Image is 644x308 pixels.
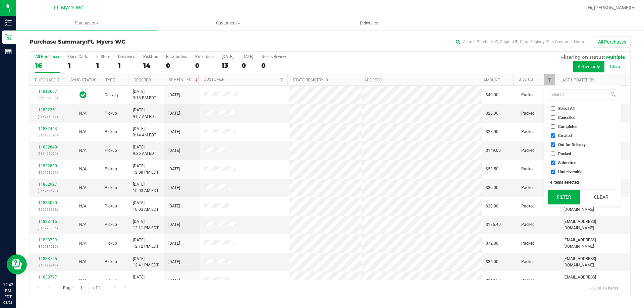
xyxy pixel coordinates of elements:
[105,222,117,228] span: Pickup
[133,88,156,101] span: [DATE] 3:18 PM EDT
[558,125,578,129] span: Completed
[486,222,501,228] span: $176.40
[157,16,299,30] a: Customers
[551,161,555,165] input: Submitted
[105,240,117,247] span: Pickup
[558,161,577,165] span: Submitted
[563,274,626,287] span: [EMAIL_ADDRESS][DOMAIN_NAME]
[38,126,57,131] a: 11832443
[521,259,535,265] span: Packed
[68,54,88,59] div: Open Carts
[16,16,157,30] a: Purchases
[38,275,57,280] a: 11833777
[38,182,57,187] a: 11832927
[35,54,60,59] div: All Purchases
[68,62,88,69] div: 1
[34,243,61,250] p: (316781980)
[38,256,57,261] a: 11833755
[79,203,87,209] button: N/A
[222,62,233,69] div: 13
[57,283,106,293] span: Page of 1
[34,150,61,157] p: (315475739)
[105,78,115,82] a: Type
[133,107,156,120] span: [DATE] 9:07 AM EDT
[79,166,87,172] button: N/A
[38,89,57,94] a: 11813667
[133,274,159,287] span: [DATE] 12:13 PM EDT
[105,259,117,265] span: Pickup
[105,147,117,154] span: Pickup
[588,5,631,10] span: Hi, [PERSON_NAME]!
[521,166,535,172] span: Packed
[168,222,180,228] span: [DATE]
[38,238,57,242] a: 11833739
[563,219,626,231] span: [EMAIL_ADDRESS][DOMAIN_NAME]
[143,62,158,69] div: 14
[133,78,151,82] a: Ordered
[168,92,180,98] span: [DATE]
[276,74,287,85] a: Filter
[79,241,87,246] span: Not Applicable
[96,62,110,69] div: 1
[79,185,87,190] span: Not Applicable
[222,54,233,59] div: [DATE]
[158,20,298,26] span: Customers
[558,170,582,174] span: Undeliverable
[96,54,110,59] div: In Store
[359,74,478,86] th: Address
[204,77,224,82] a: Customer
[544,74,555,85] a: Filter
[551,106,555,111] input: Select All
[241,62,253,69] div: 0
[7,254,27,274] iframe: Resource center
[34,132,61,138] p: (316738093)
[558,116,576,120] span: Cancelled
[521,129,535,135] span: Packed
[519,77,533,82] a: Status
[133,144,156,157] span: [DATE] 9:36 AM EDT
[605,61,625,72] button: Clear
[521,92,535,98] span: Packed
[486,166,498,172] span: $53.50
[34,262,61,268] p: (316782246)
[133,126,156,138] span: [DATE] 9:14 AM EDT
[166,54,187,59] div: Back-orders
[133,256,159,268] span: [DATE] 12:41 PM EDT
[453,37,587,47] input: Search Purchase ID, Original ID, State Registry ID or Customer Name...
[168,166,180,172] span: [DATE]
[79,204,87,208] span: Not Applicable
[34,114,61,120] p: (316716911)
[133,181,159,194] span: [DATE] 10:03 AM EDT
[5,19,12,26] inline-svg: Inventory
[105,278,117,284] span: Pickup
[299,16,440,30] a: Deliveries
[34,95,61,101] p: (316051335)
[30,39,230,45] h3: Purchase Summary:
[521,147,535,154] span: Packed
[166,62,187,69] div: 0
[563,256,626,268] span: [EMAIL_ADDRESS][DOMAIN_NAME]
[486,185,498,191] span: $30.00
[118,54,135,59] div: Deliveries
[143,54,158,59] div: PickUps
[105,92,119,98] span: Delivery
[585,190,617,204] button: Clear
[79,240,87,247] button: N/A
[168,259,180,265] span: [DATE]
[606,54,625,60] span: Multiple
[79,110,87,117] button: N/A
[168,203,180,209] span: [DATE]
[79,111,87,116] span: Not Applicable
[168,110,180,117] span: [DATE]
[563,237,626,250] span: [EMAIL_ADDRESS][DOMAIN_NAME]
[79,222,87,228] button: N/A
[521,278,535,284] span: Packed
[558,143,586,147] span: Out for Delivery
[573,61,604,72] button: Active only
[551,170,555,174] input: Undeliverable
[54,5,83,11] span: Ft. Myers WC
[35,62,60,69] div: 16
[261,62,286,69] div: 0
[38,108,57,112] a: 11832351
[118,62,135,69] div: 1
